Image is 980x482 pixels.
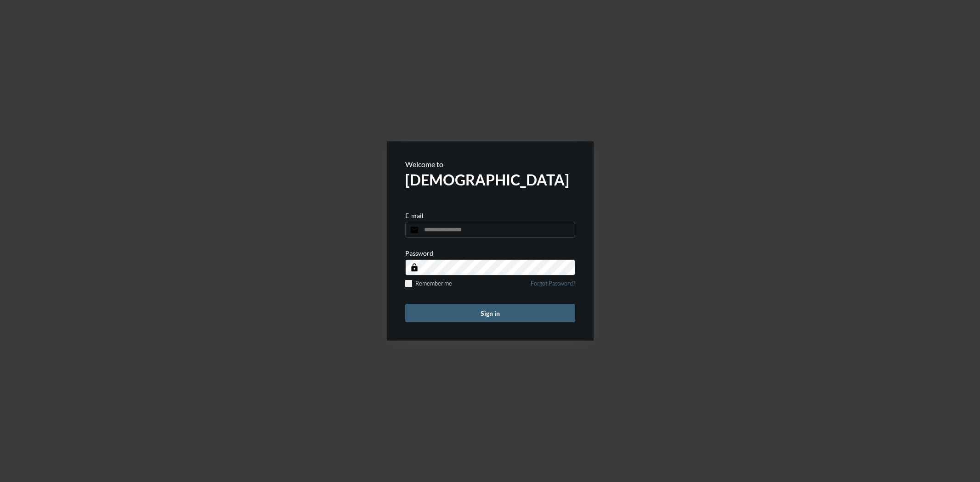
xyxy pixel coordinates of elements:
[405,249,433,257] p: Password
[405,171,575,189] h2: [DEMOGRAPHIC_DATA]
[405,280,452,287] label: Remember me
[405,212,424,219] p: E-mail
[405,160,575,168] p: Welcome to
[531,280,575,292] a: Forgot Password?
[405,304,575,322] button: Sign in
